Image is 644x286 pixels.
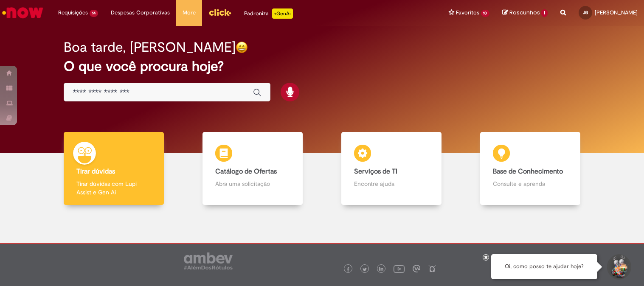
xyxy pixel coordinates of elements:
[363,267,367,272] img: logo_footer_twitter.png
[502,9,548,17] a: Rascunhos
[541,9,548,17] span: 1
[64,59,580,74] h2: O que você procura hoje?
[236,41,248,53] img: happy-face.png
[184,252,233,269] img: logo_footer_ambev_rotulo_gray.png
[76,167,115,176] b: Tirar dúvidas
[354,179,429,188] p: Encontre ajuda
[322,132,461,205] a: Serviços de TI Encontre ajuda
[76,179,151,196] p: Tirar dúvidas com Lupi Assist e Gen Ai
[272,8,293,19] p: +GenAi
[244,8,293,19] div: Padroniza
[428,265,436,272] img: logo_footer_naosei.png
[58,8,88,17] span: Requisições
[346,267,350,272] img: logo_footer_facebook.png
[394,263,405,274] img: logo_footer_youtube.png
[90,10,98,17] span: 14
[491,254,597,279] div: Oi, como posso te ajudar hoje?
[111,8,170,17] span: Despesas Corporativas
[461,132,599,205] a: Base de Conhecimento Consulte e aprenda
[413,265,420,272] img: logo_footer_workplace.png
[509,8,540,17] span: Rascunhos
[64,40,236,55] h2: Boa tarde, [PERSON_NAME]
[354,167,397,176] b: Serviços de TI
[606,254,631,280] button: Iniciar Conversa de Suporte
[1,4,45,21] img: ServiceNow
[595,9,638,16] span: [PERSON_NAME]
[183,8,196,17] span: More
[493,179,568,188] p: Consulte e aprenda
[493,167,563,176] b: Base de Conhecimento
[183,132,322,205] a: Catálogo de Ofertas Abra uma solicitação
[583,10,588,15] span: JG
[379,267,383,272] img: logo_footer_linkedin.png
[45,132,183,205] a: Tirar dúvidas Tirar dúvidas com Lupi Assist e Gen Ai
[208,6,231,19] img: click_logo_yellow_360x200.png
[481,10,490,17] span: 10
[456,8,479,17] span: Favoritos
[215,179,290,188] p: Abra uma solicitação
[215,167,277,176] b: Catálogo de Ofertas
